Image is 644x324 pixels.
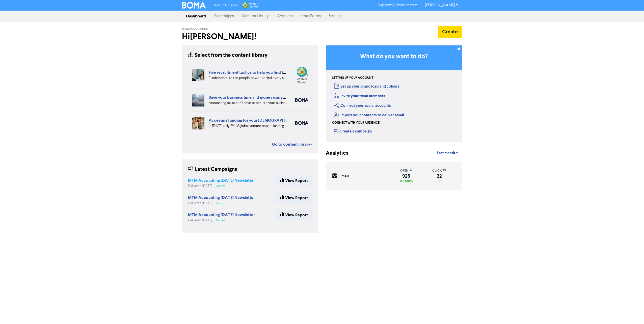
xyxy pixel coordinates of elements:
[209,95,315,100] a: Save your business time and money using cloud accounting
[276,210,312,220] a: View Report
[421,1,462,9] a: [PERSON_NAME]
[182,11,210,21] a: Dashboard
[326,149,342,157] div: Analytics
[188,51,267,59] div: Select from the content library
[216,219,225,222] span: Success
[334,84,399,89] a: Set up your brand logo and colours
[210,11,238,21] a: Campaigns
[276,175,312,186] a: View Report
[209,118,332,123] a: Accessing funding for your [DEMOGRAPHIC_DATA]-led businesses
[295,98,308,102] img: boma_accounting
[432,174,446,178] div: 22
[619,300,644,324] iframe: Chat Widget
[188,166,237,173] div: Latest Campaigns
[326,45,462,142] div: Getting Started in BOMA
[182,27,208,31] span: MTM Accounting
[334,127,372,135] div: Create a campaign
[182,32,318,41] h2: Hi [PERSON_NAME] !
[241,2,259,9] img: Wolters Kluwer
[209,70,302,75] a: Five recruitment tactics to help you find the right fit
[295,67,308,84] img: wolters_kluwer
[438,26,462,38] button: Create
[339,174,349,179] div: Email
[188,218,255,223] div: Delivered [DATE]
[182,2,206,9] img: BOMA Logo
[188,196,255,200] a: MTM Accounting [DATE] Newsletter
[188,179,255,183] a: MTM Accounting [DATE] Newsletter
[276,193,312,203] a: View Report
[334,103,391,108] a: Connect your social accounts
[188,212,255,217] strong: MTM Accounting [DATE] Newsletter
[374,1,421,9] a: Support & Resources
[332,121,380,125] div: Connect with your audience
[432,168,446,173] div: click
[188,178,255,183] strong: MTM Accounting [DATE] Newsletter
[238,11,273,21] a: Content Library
[212,4,237,7] span: Premium Libraries:
[188,201,255,206] div: Delivered [DATE]
[437,151,455,155] span: Last month
[400,174,413,178] div: 925
[272,141,312,147] a: Go to content library >
[209,123,288,129] div: In 2024 only 2% of global venture capital funding went to female-only founding teams. We highligh...
[333,53,454,60] h3: What do you want to do?
[334,113,404,118] a: Import your contacts to deliver email
[209,100,288,106] div: Accounting tasks don’t have to eat into your business time. With the right cloud accounting softw...
[400,168,413,173] div: open
[188,195,255,200] strong: MTM Accounting [DATE] Newsletter
[209,75,288,81] div: Fundamental to the people power behind every successful enterprise: how to recruit the right talent.
[188,184,255,188] div: Delivered [DATE]
[216,185,225,187] span: Success
[188,213,255,217] a: MTM Accounting [DATE] Newsletter
[433,148,462,158] a: Last month
[273,11,297,21] a: Contacts
[325,11,346,21] a: Settings
[402,179,413,183] span: 1788%
[297,11,325,21] a: Lead Forms
[332,76,373,80] div: Setting up your account
[295,121,308,125] img: boma
[216,202,225,205] span: Success
[334,94,385,98] a: Invite your team members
